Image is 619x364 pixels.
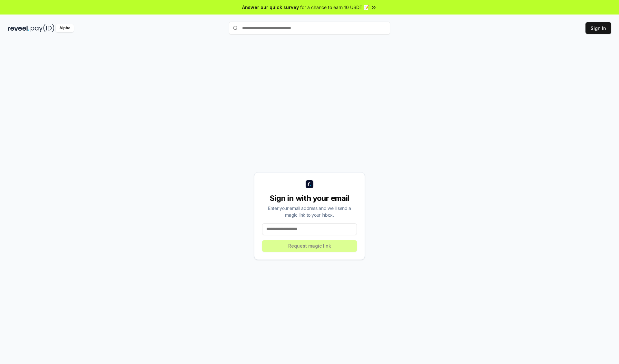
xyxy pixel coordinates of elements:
img: reveel_dark [8,24,29,32]
img: logo_small [306,180,313,188]
button: Sign In [585,22,611,34]
div: Sign in with your email [262,193,357,203]
span: for a chance to earn 10 USDT 📝 [300,4,369,11]
div: Alpha [56,24,74,32]
span: Answer our quick survey [242,4,299,11]
img: pay_id [31,24,54,32]
div: Enter your email address and we’ll send a magic link to your inbox. [262,205,357,218]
